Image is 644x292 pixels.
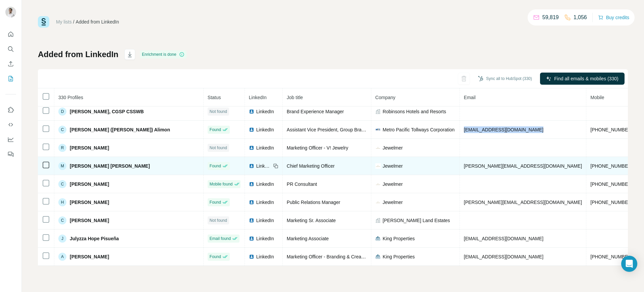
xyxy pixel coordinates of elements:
[70,163,150,169] span: [PERSON_NAME] [PERSON_NAME]
[56,19,72,25] a: My lists
[58,108,66,116] div: D
[464,236,543,241] span: [EMAIL_ADDRESS][DOMAIN_NAME]
[210,254,221,260] span: Found
[256,181,274,187] span: LinkedIn
[375,95,395,100] span: Company
[210,163,221,169] span: Found
[287,109,344,114] span: Brand Experience Manager
[249,163,254,169] img: LinkedIn logo
[375,254,381,259] img: company-logo
[383,253,415,260] span: King Properties
[70,108,144,115] span: [PERSON_NAME], CGSP CSSWB
[5,58,16,70] button: Enrich CSV
[58,144,66,152] div: R
[256,217,274,224] span: LinkedIn
[375,145,381,151] img: company-logo
[256,235,274,242] span: LinkedIn
[249,109,254,114] img: LinkedIn logo
[383,181,403,187] span: Jewelmer
[287,95,303,100] span: Job title
[256,253,274,260] span: LinkedIn
[58,162,66,170] div: M
[375,200,381,205] img: company-logo
[383,144,403,151] span: Jewelmer
[249,145,254,151] img: LinkedIn logo
[249,254,254,259] img: LinkedIn logo
[58,198,66,206] div: H
[73,18,74,25] li: /
[5,73,16,85] button: My lists
[287,127,419,132] span: Assistant Vice President, Group Branding and Communications
[598,13,629,22] button: Buy credits
[5,148,16,160] button: Feedback
[208,95,221,100] span: Status
[58,253,66,261] div: A
[590,254,633,259] span: [PHONE_NUMBER]
[464,127,543,132] span: [EMAIL_ADDRESS][DOMAIN_NAME]
[5,104,16,116] button: Use Surfe on LinkedIn
[58,216,66,224] div: C
[574,13,587,22] p: 1,056
[473,74,537,84] button: Sync all to HubSpot (330)
[621,256,637,272] div: Open Intercom Messenger
[590,200,633,205] span: [PHONE_NUMBER]
[383,199,403,206] span: Jewelmer
[5,28,16,40] button: Quick start
[464,95,476,100] span: Email
[70,253,109,260] span: [PERSON_NAME]
[70,126,170,133] span: [PERSON_NAME] ([PERSON_NAME]) Alimon
[210,199,221,205] span: Found
[38,49,118,60] h1: Added from LinkedIn
[210,181,233,187] span: Mobile found
[249,95,267,100] span: LinkedIn
[464,200,582,205] span: [PERSON_NAME][EMAIL_ADDRESS][DOMAIN_NAME]
[375,236,381,241] img: company-logo
[287,145,348,151] span: Marketing Officer - V! Jewelry
[256,108,274,115] span: LinkedIn
[540,73,625,85] button: Find all emails & mobiles (330)
[70,235,119,242] span: Julyzza Hope Pisueña
[383,217,450,224] span: [PERSON_NAME] Land Estates
[210,236,231,242] span: Email found
[375,181,381,187] img: company-logo
[287,163,335,169] span: Chief Marketing Officer
[249,236,254,241] img: LinkedIn logo
[58,95,83,100] span: 330 Profiles
[58,180,66,188] div: C
[70,144,109,151] span: [PERSON_NAME]
[5,7,16,17] img: Avatar
[5,133,16,145] button: Dashboard
[383,235,415,242] span: King Properties
[375,127,381,132] img: company-logo
[249,127,254,132] img: LinkedIn logo
[140,50,186,58] div: Enrichment is done
[464,163,582,169] span: [PERSON_NAME][EMAIL_ADDRESS][DOMAIN_NAME]
[249,218,254,223] img: LinkedIn logo
[76,18,119,25] div: Added from LinkedIn
[38,16,49,28] img: Surfe Logo
[590,95,604,100] span: Mobile
[5,119,16,131] button: Use Surfe API
[542,13,559,22] p: 59,819
[375,163,381,169] img: company-logo
[590,181,633,187] span: [PHONE_NUMBER]
[287,181,317,187] span: PR Consultant
[287,236,329,241] span: Marketing Associate
[58,126,66,134] div: C
[287,218,336,223] span: Marketing Sr. Associate
[590,127,633,132] span: [PHONE_NUMBER]
[554,75,618,82] span: Find all emails & mobiles (330)
[210,145,227,151] span: Not found
[256,144,274,151] span: LinkedIn
[210,109,227,115] span: Not found
[70,217,109,224] span: [PERSON_NAME]
[70,181,109,187] span: [PERSON_NAME]
[249,181,254,187] img: LinkedIn logo
[256,199,274,206] span: LinkedIn
[287,254,371,259] span: Marketing Officer - Branding & Creatives
[249,200,254,205] img: LinkedIn logo
[5,43,16,55] button: Search
[58,235,66,243] div: J
[210,217,227,223] span: Not found
[287,200,340,205] span: Public Relations Manager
